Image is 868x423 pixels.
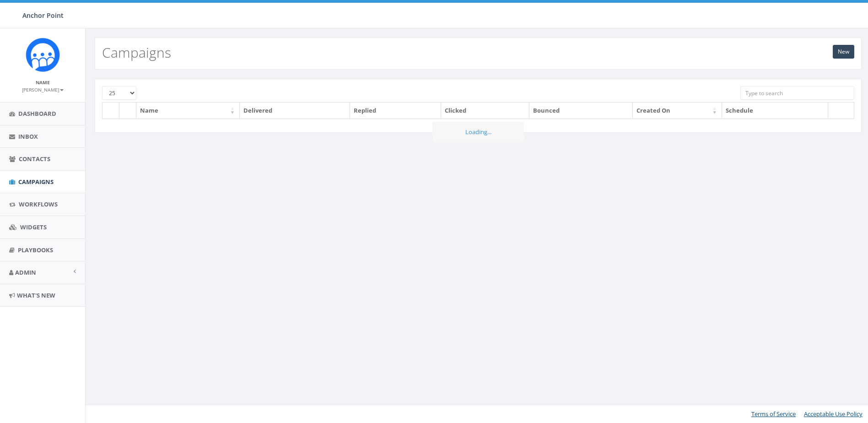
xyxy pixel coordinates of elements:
a: [PERSON_NAME] [22,85,64,93]
a: Terms of Service [751,410,796,418]
th: Name [136,103,240,119]
th: Delivered [240,103,350,119]
span: Campaigns [18,178,54,186]
span: What's New [17,291,55,299]
span: Anchor Point [22,11,64,20]
input: Type to search [740,86,854,100]
img: Rally_platform_Icon_1.png [26,38,60,72]
th: Replied [350,103,441,119]
span: Contacts [19,155,50,163]
span: Admin [15,268,36,277]
th: Schedule [722,103,828,119]
th: Bounced [529,103,633,119]
small: Name [36,79,50,86]
th: Created On [633,103,722,119]
a: New [833,45,854,59]
div: Loading... [432,122,524,142]
span: Playbooks [18,246,53,254]
a: Acceptable Use Policy [804,410,863,418]
th: Clicked [441,103,529,119]
small: [PERSON_NAME] [22,87,64,93]
span: Workflows [19,200,58,208]
span: Inbox [18,132,38,141]
h2: Campaigns [102,45,171,60]
span: Dashboard [18,109,56,118]
span: Widgets [20,223,47,231]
